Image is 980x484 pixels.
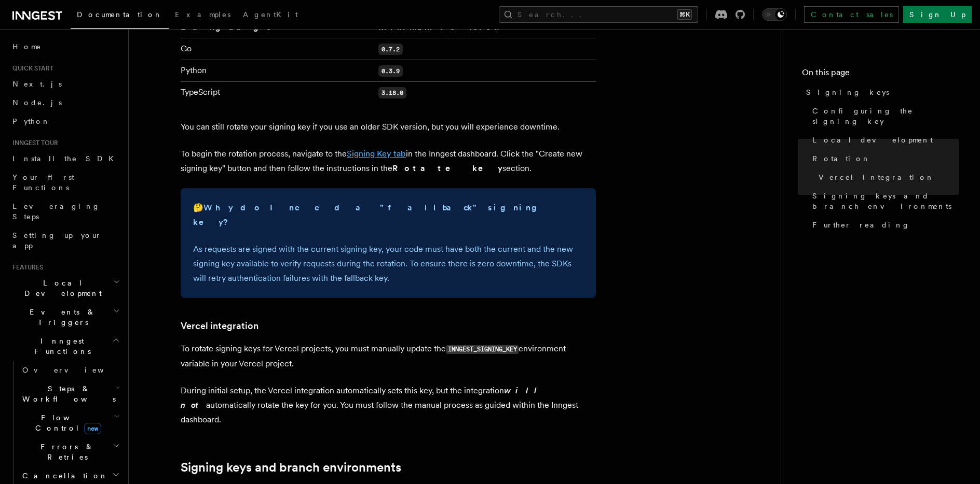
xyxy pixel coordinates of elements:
a: Examples [169,3,237,28]
button: Local Development [8,274,122,303]
span: Next.js [12,80,62,88]
span: new [84,423,101,434]
a: Signing Key tab [347,149,406,159]
kbd: ⌘K [677,9,692,20]
span: Signing keys and branch environments [812,191,959,211]
button: Toggle dark mode [762,8,787,21]
a: Local development [808,131,959,149]
a: Setting up your app [8,226,122,255]
a: Leveraging Steps [8,197,122,226]
code: INNGEST_SIGNING_KEY [446,345,519,354]
p: 🤔 [193,201,583,230]
span: Local development [812,135,933,145]
code: 0.7.2 [378,44,403,55]
a: Signing keys and branch environments [808,187,959,216]
a: Python [8,112,122,131]
p: As requests are signed with the current signing key, your code must have both the current and the... [193,242,583,286]
span: Setting up your app [12,231,102,250]
p: During initial setup, the Vercel integration automatically sets this key, but the integration aut... [181,383,596,427]
span: Documentation [77,10,162,19]
a: Node.js [8,93,122,112]
a: Home [8,37,122,56]
a: Further reading [808,216,959,234]
code: 0.3.9 [378,65,403,77]
span: Your first Functions [12,173,74,192]
span: Events & Triggers [8,307,113,328]
td: Python [181,60,374,82]
strong: Rotate key [392,163,502,173]
code: 3.18.0 [378,87,406,98]
a: Documentation [71,3,169,29]
button: Inngest Functions [8,332,122,361]
td: Go [181,38,374,60]
a: Install the SDK [8,149,122,168]
a: Next.js [8,75,122,93]
span: Node.js [12,98,62,107]
a: Sign Up [903,6,972,23]
span: Errors & Retries [18,442,113,462]
a: AgentKit [237,3,304,28]
span: Inngest Functions [8,336,112,357]
p: To rotate signing keys for Vercel projects, you must manually update the environment variable in ... [181,341,596,371]
a: Signing keys and branch environments [181,460,401,475]
button: Steps & Workflows [18,379,122,408]
span: Leveraging Steps [12,202,100,221]
span: Configuring the signing key [812,106,959,126]
span: Python [12,117,50,125]
button: Flow Controlnew [18,408,122,437]
button: Events & Triggers [8,303,122,332]
span: Vercel integration [819,172,934,182]
span: Local Development [8,278,113,298]
p: You can still rotate your signing key if you use an older SDK version, but you will experience do... [181,120,596,134]
a: Overview [18,361,122,379]
a: Rotation [808,149,959,168]
a: Vercel integration [181,319,258,333]
h4: On this page [802,66,959,83]
button: Errors & Retries [18,437,122,466]
span: Install the SDK [12,154,120,163]
a: Configuring the signing key [808,102,959,131]
span: Home [12,41,42,52]
span: Overview [22,366,129,374]
span: Steps & Workflows [18,383,116,404]
a: Your first Functions [8,168,122,197]
button: Search...⌘K [499,6,698,23]
span: Quick start [8,64,53,73]
a: Vercel integration [814,168,959,187]
span: AgentKit [243,10,298,19]
span: Inngest tour [8,139,58,147]
strong: Why do I need a "fallback" signing key? [193,203,545,227]
span: Features [8,263,43,272]
a: Contact sales [804,6,899,23]
span: Further reading [812,220,910,230]
p: To begin the rotation process, navigate to the in the Inngest dashboard. Click the "Create new si... [181,147,596,176]
span: Cancellation [18,471,108,481]
td: TypeScript [181,82,374,104]
span: Examples [175,10,230,19]
span: Flow Control [18,412,114,433]
span: Rotation [812,153,870,164]
a: Signing keys [802,83,959,102]
span: Signing keys [806,87,889,97]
